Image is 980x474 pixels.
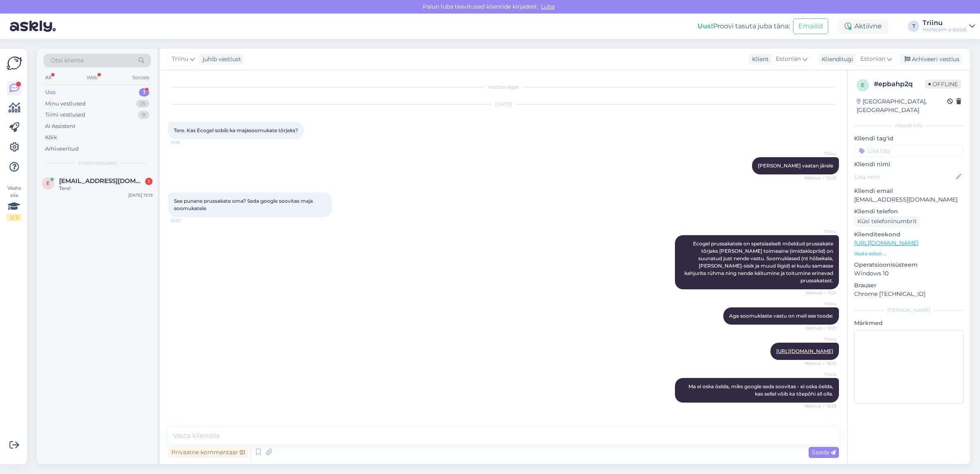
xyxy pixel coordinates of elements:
[7,55,22,71] img: Askly Logo
[806,371,836,378] span: Triinu
[168,83,839,91] div: Vestlus algas
[128,192,153,198] div: [DATE] 13:19
[854,195,964,204] p: [EMAIL_ADDRESS][DOMAIN_NAME]
[806,290,836,296] span: Nähtud ✓ 13:21
[854,230,964,239] p: Klienditeekond
[854,261,964,269] p: Operatsioonisüsteem
[923,20,966,26] div: Triinu
[7,184,21,221] div: Vaata siia
[838,19,888,34] div: Aktiivne
[45,100,86,108] div: Minu vestlused
[7,214,21,221] div: 2 / 3
[805,175,836,181] span: Nähtud ✓ 13:20
[749,55,769,64] div: Klient
[776,348,833,354] a: [URL][DOMAIN_NAME]
[199,55,241,64] div: juhib vestlust
[854,144,964,157] input: Lisa tag
[806,151,836,157] span: Triinu
[136,100,149,108] div: 15
[776,55,801,64] span: Estonian
[729,313,833,319] span: Aga soomuklaste vastu on meil see toode:
[171,140,201,146] span: 13:19
[59,177,144,185] span: ester.seerman@mail.ee
[854,216,920,227] div: Küsi telefoninumbrit
[171,218,201,224] span: 13:20
[59,185,153,192] div: Tere!
[818,55,853,64] div: Klienditugi
[812,449,836,456] span: Saada
[45,122,75,131] div: AI Assistent
[854,319,964,327] p: Märkmed
[854,160,964,169] p: Kliendi nimi
[854,290,964,298] p: Chrome [TECHNICAL_ID]
[923,26,966,33] div: Horticom e-pood
[684,240,834,284] span: Ecogel prussakatele on spetsiaalselt mõeldud prussakate tõrjeks [PERSON_NAME] toimeaine (imidaklo...
[697,21,790,31] div: Proovi tasuta juba täna:
[131,72,151,83] div: Socials
[854,187,964,195] p: Kliendi email
[43,72,53,83] div: All
[138,111,149,119] div: 9
[168,101,839,108] div: [DATE]
[806,325,836,331] span: Nähtud ✓ 13:21
[172,55,188,64] span: Triinu
[854,269,964,278] p: Windows 10
[174,198,314,211] span: See punane prussakate oma? Seda google soovitas maja soomukatele
[758,163,833,169] span: [PERSON_NAME] vaatan järele
[855,172,954,181] input: Lisa nimi
[854,281,964,290] p: Brauser
[805,403,836,409] span: Nähtud ✓ 13:23
[85,72,99,83] div: Web
[697,22,713,30] b: Uus!
[145,178,153,185] div: 1
[860,55,885,64] span: Estonian
[168,447,248,458] div: Privaatne kommentaar
[45,88,56,96] div: Uus
[908,21,919,32] div: T
[46,180,50,186] span: e
[854,239,918,247] a: [URL][DOMAIN_NAME]
[806,229,836,235] span: Triinu
[854,207,964,216] p: Kliendi telefon
[806,336,836,342] span: Triinu
[874,79,925,89] div: # epbahp2q
[900,54,963,65] div: Arhiveeri vestlus
[45,133,57,142] div: Kõik
[857,97,947,114] div: [GEOGRAPHIC_DATA], [GEOGRAPHIC_DATA]
[854,250,964,257] p: Vaata edasi ...
[923,20,975,33] a: TriinuHorticom e-pood
[854,307,964,314] div: [PERSON_NAME]
[45,111,85,119] div: Tiimi vestlused
[806,301,836,307] span: Triinu
[139,88,149,96] div: 1
[174,127,298,133] span: Tere. Kas Ecogel sobib ka majasoomukate tõrjeks?
[45,145,79,153] div: Arhiveeritud
[538,3,557,10] span: Luba
[688,383,834,397] span: Ma ei oska öelda, miks google seda soovitas - ei oska öelda, kas sellel võib ka tõepõhi all olla.
[925,80,961,89] span: Offline
[854,134,964,143] p: Kliendi tag'id
[78,159,116,167] span: Uued vestlused
[805,360,836,366] span: Nähtud ✓ 13:22
[854,122,964,129] div: Kliendi info
[793,18,828,34] button: Emailid
[861,82,864,88] span: e
[51,56,84,65] span: Otsi kliente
